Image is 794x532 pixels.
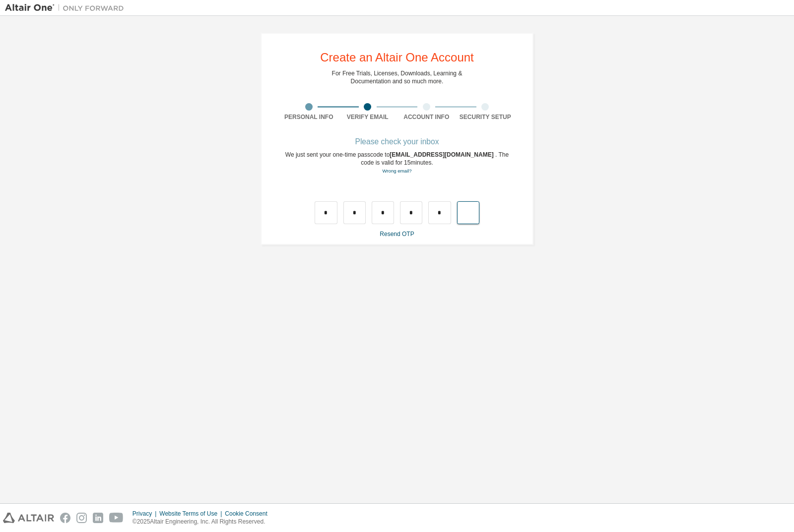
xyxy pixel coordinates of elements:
[3,513,54,523] img: altair_logo.svg
[390,151,495,158] span: [EMAIL_ADDRESS][DOMAIN_NAME]
[397,113,456,121] div: Account Info
[456,113,515,121] div: Security Setup
[338,113,397,121] div: Verify Email
[320,52,474,63] div: Create an Altair One Account
[279,139,515,145] div: Please check your inbox
[225,510,273,518] div: Cookie Consent
[380,231,414,237] a: Resend OTP
[159,510,225,518] div: Website Terms of Use
[109,513,124,523] img: youtube.svg
[132,518,273,526] p: © 2025 Altair Engineering, Inc. All Rights Reserved.
[279,113,338,121] div: Personal Info
[93,513,103,523] img: linkedin.svg
[132,510,159,518] div: Privacy
[5,3,129,13] img: Altair One
[279,151,515,175] div: We just sent your one-time passcode to . The code is valid for 15 minutes.
[76,513,87,523] img: instagram.svg
[382,168,411,174] a: Go back to the registration form
[332,69,463,85] div: For Free Trials, Licenses, Downloads, Learning & Documentation and so much more.
[60,513,70,523] img: facebook.svg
